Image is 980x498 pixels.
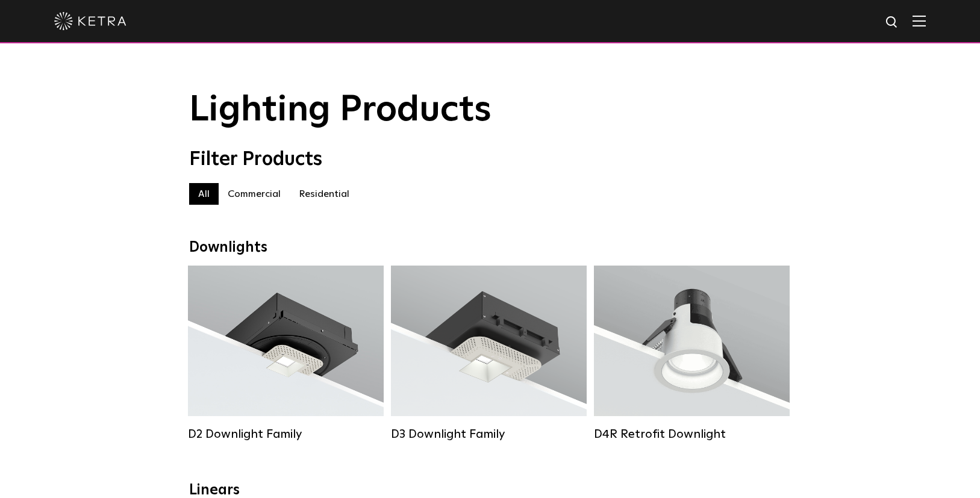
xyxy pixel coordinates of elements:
div: Downlights [189,239,791,257]
label: All [189,183,219,205]
label: Commercial [219,183,290,205]
img: search icon [885,15,900,30]
a: D4R Retrofit Downlight Lumen Output:800Colors:White / BlackBeam Angles:15° / 25° / 40° / 60°Watta... [594,266,790,441]
a: D2 Downlight Family Lumen Output:1200Colors:White / Black / Gloss Black / Silver / Bronze / Silve... [188,266,384,441]
div: Filter Products [189,148,791,171]
div: D3 Downlight Family [391,427,587,441]
div: D2 Downlight Family [188,427,384,441]
div: D4R Retrofit Downlight [594,427,790,441]
a: D3 Downlight Family Lumen Output:700 / 900 / 1100Colors:White / Black / Silver / Bronze / Paintab... [391,266,587,441]
img: ketra-logo-2019-white [54,12,126,30]
label: Residential [290,183,358,205]
img: Hamburger%20Nav.svg [913,15,926,26]
span: Lighting Products [189,92,492,128]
